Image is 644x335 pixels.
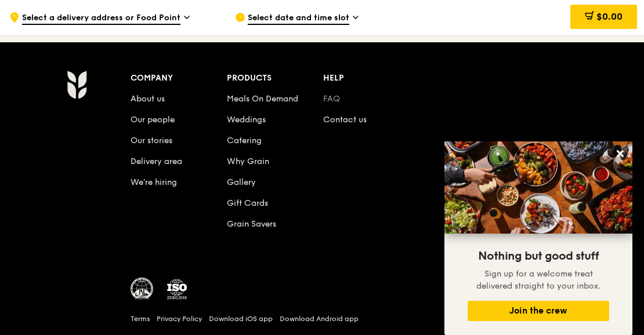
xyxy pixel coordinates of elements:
a: Our people [131,115,175,125]
a: Meals On Demand [227,94,298,104]
a: About us [131,94,165,104]
button: Close [611,144,629,163]
a: Terms [131,314,150,323]
a: Gallery [227,177,256,187]
a: Download iOS app [209,314,273,323]
span: Nothing but good stuff [478,249,599,263]
div: Company [131,70,227,86]
button: Join the crew [468,301,609,321]
a: Gift Cards [227,198,268,208]
a: Delivery area [131,156,182,166]
span: Select date and time slot [248,12,349,25]
div: Help [323,70,419,86]
a: Our stories [131,136,172,145]
span: $0.00 [596,11,623,22]
a: Why Grain [227,156,269,166]
span: Sign up for a welcome treat delivered straight to your inbox. [476,269,600,291]
a: Grain Savers [227,219,276,229]
img: ISO Certified [165,278,189,301]
a: We’re hiring [131,177,177,187]
img: Grain [67,70,87,99]
a: Catering [227,136,262,145]
img: MUIS Halal Certified [131,278,154,301]
a: FAQ [323,94,340,104]
a: Download Android app [280,314,359,323]
img: DSC07876-Edit02-Large.jpeg [444,141,632,234]
a: Privacy Policy [157,314,202,323]
span: Select a delivery address or Food Point [22,12,180,25]
div: Products [227,70,323,86]
a: Weddings [227,115,266,125]
a: Contact us [323,115,367,125]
